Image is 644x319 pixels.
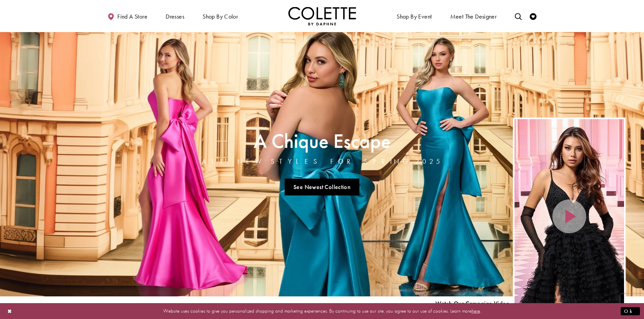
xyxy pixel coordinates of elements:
[395,7,433,25] span: Shop By Event
[164,7,186,25] span: Dresses
[117,13,147,20] span: Find a store
[621,307,640,315] button: Submit Dialog
[472,308,480,314] a: here
[397,13,432,20] span: Shop By Event
[449,7,499,25] a: Meet the designer
[200,176,445,198] ul: Slider Links
[288,7,356,25] a: Visit Home Page
[285,179,360,195] a: See Newest Collection A Chique Escape All New Styles For Spring 2025
[4,305,16,317] button: Close Dialog
[528,7,538,25] a: Check Wishlist
[513,7,523,25] a: Toggle search
[450,13,497,20] span: Meet the designer
[435,300,509,307] span: Play Slide #15 Video
[49,307,595,316] p: Website uses cookies to give you personalized shopping and marketing experiences. By continuing t...
[106,7,149,25] a: Find a store
[202,13,238,20] span: Shop by color
[201,7,240,25] span: Shop by color
[288,7,356,25] img: Colette by Daphne
[166,13,184,20] span: Dresses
